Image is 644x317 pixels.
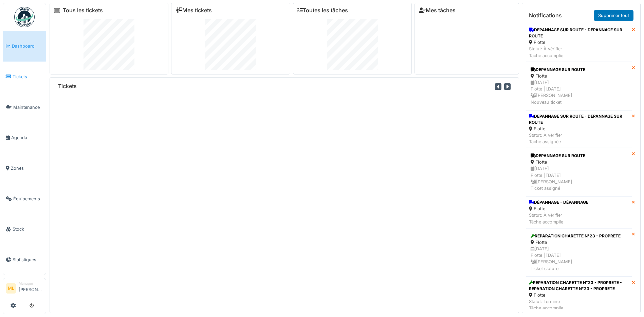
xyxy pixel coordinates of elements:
a: Tous les tickets [63,7,103,14]
span: Équipements [13,196,43,202]
div: Statut: À vérifier Tâche accomplie [529,46,629,59]
div: Statut: À vérifier Tâche assignée [529,132,629,145]
a: Maintenance [3,92,46,122]
div: Statut: À vérifier Tâche accomplie [529,212,588,225]
span: Agenda [11,134,43,141]
div: [DATE] Flotte | [DATE] [PERSON_NAME] Ticket assigné [531,165,627,191]
div: Flotte [531,239,627,246]
div: [DATE] Flotte | [DATE] [PERSON_NAME] Nouveau ticket [531,79,627,105]
div: Flotte [529,292,629,298]
div: Flotte [529,205,588,212]
img: Badge_color-CXgf-gQk.svg [14,7,35,27]
div: DÉPANNAGE - DÉPANNAGE [529,199,588,205]
h6: Notifications [529,12,562,19]
div: Flotte [531,73,627,79]
div: [DATE] Flotte | [DATE] [PERSON_NAME] Ticket clotûré [531,246,627,272]
span: Tickets [13,73,43,80]
a: Équipements [3,183,46,214]
div: DEPANNAGE SUR ROUTE - DEPANNAGE SUR ROUTE [529,113,629,126]
a: Zones [3,153,46,184]
a: Supprimer tout [594,10,633,21]
a: Statistiques [3,245,46,275]
a: DEPANNAGE SUR ROUTE Flotte [DATE]Flotte | [DATE] [PERSON_NAME]Ticket assigné [526,148,632,196]
a: Toutes les tâches [297,7,348,14]
a: DÉPANNAGE - DÉPANNAGE Flotte Statut: À vérifierTâche accomplie [526,196,632,228]
span: Zones [11,165,43,171]
div: REPARATION CHARETTE N°23 - PROPRETE - REPARATION CHARETTE N°23 - PROPRETE [529,280,629,292]
span: Maintenance [13,104,43,111]
a: Mes tickets [176,7,212,14]
div: Flotte [529,126,629,132]
div: DEPANNAGE SUR ROUTE [531,153,627,159]
div: Manager [19,281,43,286]
a: REPARATION CHARETTE N°23 - PROPRETE Flotte [DATE]Flotte | [DATE] [PERSON_NAME]Ticket clotûré [526,228,632,277]
a: Dashboard [3,31,46,62]
div: Statut: Terminé Tâche accomplie [529,298,629,311]
div: DEPANNAGE SUR ROUTE - DEPANNAGE SUR ROUTE [529,27,629,39]
a: DEPANNAGE SUR ROUTE - DEPANNAGE SUR ROUTE Flotte Statut: À vérifierTâche accomplie [526,24,632,62]
a: Stock [3,214,46,245]
div: REPARATION CHARETTE N°23 - PROPRETE [531,233,627,239]
span: Statistiques [13,256,43,263]
li: ML [6,283,16,294]
div: DEPANNAGE SUR ROUTE [531,67,627,73]
a: DEPANNAGE SUR ROUTE - DEPANNAGE SUR ROUTE Flotte Statut: À vérifierTâche assignée [526,110,632,148]
li: [PERSON_NAME] [19,281,43,296]
div: Flotte [529,39,629,46]
a: ML Manager[PERSON_NAME] [6,281,43,297]
a: REPARATION CHARETTE N°23 - PROPRETE - REPARATION CHARETTE N°23 - PROPRETE Flotte Statut: TerminéT... [526,277,632,315]
h6: Tickets [58,83,77,89]
a: Agenda [3,122,46,153]
a: DEPANNAGE SUR ROUTE Flotte [DATE]Flotte | [DATE] [PERSON_NAME]Nouveau ticket [526,62,632,110]
a: Tickets [3,62,46,92]
span: Stock [13,226,43,232]
a: Mes tâches [419,7,456,14]
span: Dashboard [12,43,43,49]
div: Flotte [531,159,627,165]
